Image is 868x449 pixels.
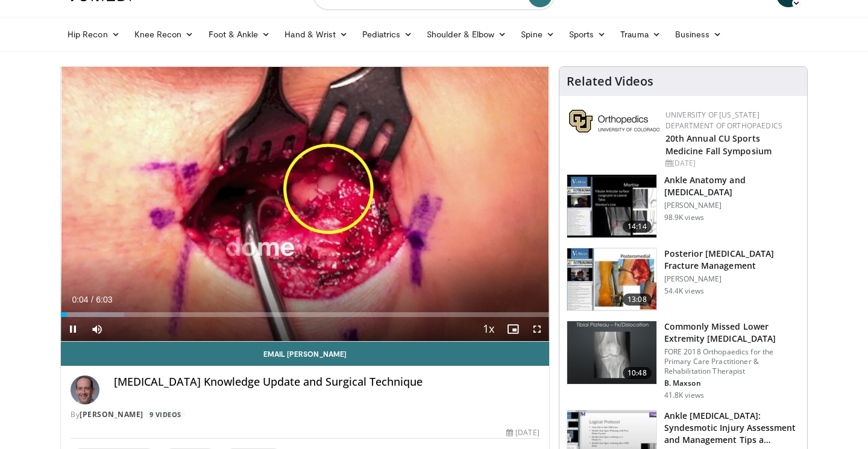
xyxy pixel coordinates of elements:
video-js: Video Player [61,67,549,342]
img: Avatar [71,375,99,404]
p: [PERSON_NAME] [664,201,800,210]
p: 54.4K views [664,286,704,296]
button: Mute [85,317,109,341]
span: 13:08 [623,294,652,306]
div: Progress Bar [61,312,549,317]
a: Foot & Ankle [201,22,278,46]
a: Hand & Wrist [277,22,355,46]
img: d079e22e-f623-40f6-8657-94e85635e1da.150x105_q85_crop-smart_upscale.jpg [567,175,656,237]
a: 13:08 Posterior [MEDICAL_DATA] Fracture Management [PERSON_NAME] 54.4K views [567,248,800,312]
a: 14:14 Ankle Anatomy and [MEDICAL_DATA] [PERSON_NAME] 98.9K views [567,174,800,238]
a: Business [668,22,729,46]
a: Hip Recon [60,22,127,46]
span: 10:48 [623,367,652,379]
a: Trauma [613,22,668,46]
img: 50e07c4d-707f-48cd-824d-a6044cd0d074.150x105_q85_crop-smart_upscale.jpg [567,248,656,311]
p: 41.8K views [664,391,704,400]
a: Sports [562,22,614,46]
h4: Related Videos [567,74,653,89]
div: [DATE] [665,158,797,169]
img: 355603a8-37da-49b6-856f-e00d7e9307d3.png.150x105_q85_autocrop_double_scale_upscale_version-0.2.png [569,110,659,133]
button: Playback Rate [477,317,501,341]
a: 9 Videos [145,409,185,419]
p: 98.9K views [664,213,704,222]
h3: Ankle Anatomy and [MEDICAL_DATA] [664,174,800,198]
span: 0:04 [72,295,88,304]
button: Fullscreen [525,317,549,341]
h3: Commonly Missed Lower Extremity [MEDICAL_DATA] [664,321,800,345]
p: FORE 2018 Orthopaedics for the Primary Care Practitioner & Rehabilitation Therapist [664,347,800,376]
a: Email [PERSON_NAME] [61,342,549,366]
a: [PERSON_NAME] [80,409,143,419]
img: 4aa379b6-386c-4fb5-93ee-de5617843a87.150x105_q85_crop-smart_upscale.jpg [567,321,656,384]
p: B. Maxson [664,378,800,388]
span: 14:14 [623,221,652,233]
button: Pause [61,317,85,341]
div: By [71,409,539,420]
span: / [91,295,93,304]
a: 20th Annual CU Sports Medicine Fall Symposium [665,133,772,157]
span: 6:03 [96,295,112,304]
h3: Ankle [MEDICAL_DATA]: Syndesmotic Injury Assessment and Management Tips a… [664,410,800,446]
h4: [MEDICAL_DATA] Knowledge Update and Surgical Technique [114,375,539,389]
button: Enable picture-in-picture mode [501,317,525,341]
a: University of [US_STATE] Department of Orthopaedics [665,110,782,131]
a: Spine [514,22,561,46]
a: Pediatrics [355,22,420,46]
a: Shoulder & Elbow [420,22,514,46]
p: [PERSON_NAME] [664,274,800,284]
a: 10:48 Commonly Missed Lower Extremity [MEDICAL_DATA] FORE 2018 Orthopaedics for the Primary Care ... [567,321,800,400]
div: [DATE] [506,427,539,438]
h3: Posterior [MEDICAL_DATA] Fracture Management [664,248,800,272]
a: Knee Recon [127,22,201,46]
